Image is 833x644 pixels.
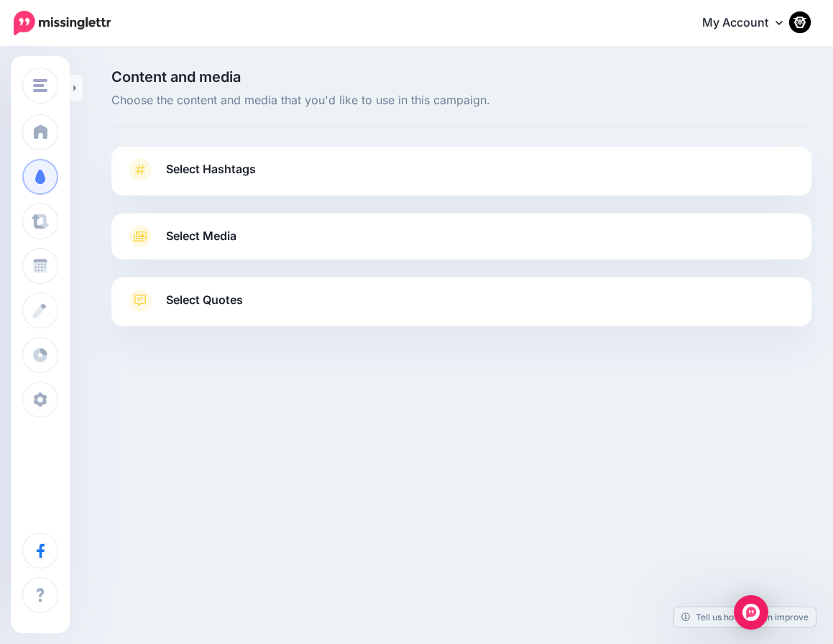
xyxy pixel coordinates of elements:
a: Select Quotes [126,289,797,326]
a: Select Hashtags [126,158,797,195]
span: Choose the content and media that you'd like to use in this campaign. [111,91,811,110]
span: Content and media [111,70,811,84]
a: Tell us how we can improve [674,607,816,627]
a: My Account [688,6,811,41]
img: Missinglettr [14,11,111,35]
div: Open Intercom Messenger [734,595,768,630]
span: Select Hashtags [166,160,256,179]
a: Select Media [126,225,797,248]
span: Select Quotes [166,290,243,310]
span: Select Media [166,226,236,246]
img: menu.png [33,79,47,92]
